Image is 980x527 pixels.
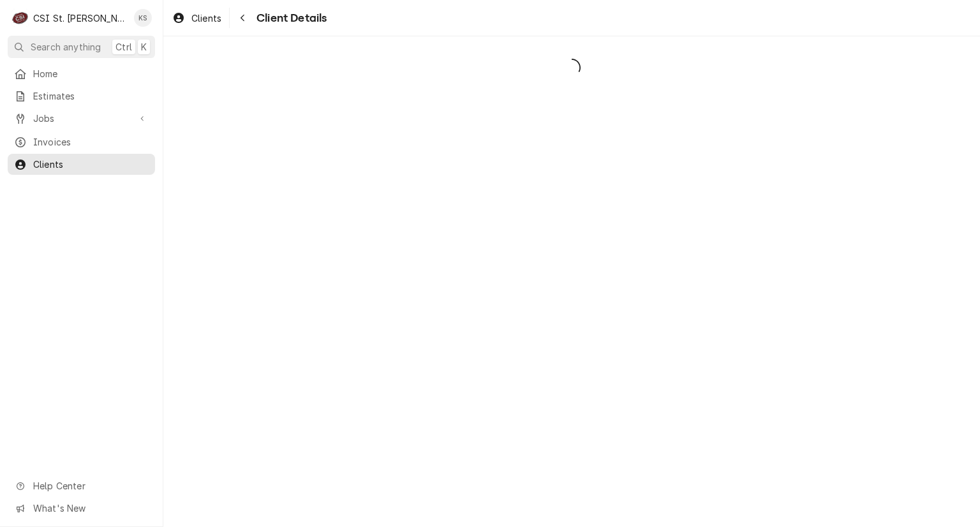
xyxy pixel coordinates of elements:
span: Jobs [33,112,130,125]
span: Search anything [31,40,101,54]
span: Clients [191,11,221,25]
button: Navigate back [232,8,253,28]
a: Home [8,63,155,84]
a: Invoices [8,131,155,152]
span: Estimates [33,89,149,103]
a: Go to Help Center [8,475,155,496]
span: Client Details [253,10,327,27]
span: Help Center [33,479,147,493]
button: Search anythingCtrlK [8,36,155,58]
div: C [11,9,29,27]
span: Clients [33,158,149,171]
span: Home [33,67,149,80]
a: Estimates [8,85,155,107]
a: Clients [167,8,226,29]
span: Ctrl [115,40,132,54]
div: KS [134,9,152,27]
span: Loading... [163,54,980,81]
div: CSI St. Louis's Avatar [11,9,29,27]
a: Go to Jobs [8,108,155,129]
div: CSI St. [PERSON_NAME] [33,11,127,25]
div: Kris Swearingen's Avatar [134,9,152,27]
a: Clients [8,154,155,175]
span: K [141,40,147,54]
span: Invoices [33,135,149,149]
span: What's New [33,501,147,515]
a: Go to What's New [8,498,155,519]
